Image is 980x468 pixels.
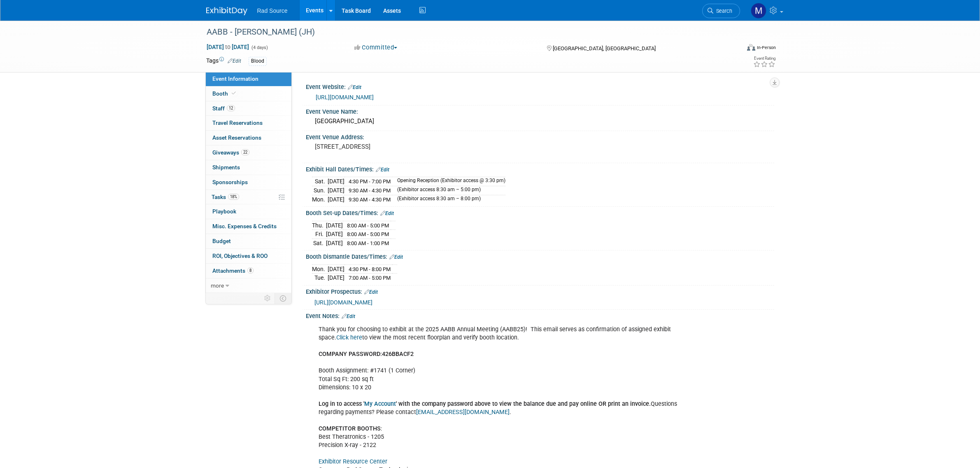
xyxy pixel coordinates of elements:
a: [URL][DOMAIN_NAME] [314,299,372,306]
td: [DATE] [326,239,343,247]
span: Tasks [212,194,239,200]
td: Mon. [312,264,328,274]
td: [DATE] [328,186,345,195]
img: ExhibitDay [206,7,247,15]
a: Edit [342,314,355,319]
span: Playbook [212,208,236,215]
span: Budget [212,238,231,244]
td: [DATE] [326,221,343,230]
div: Event Format [691,43,776,55]
a: Asset Reservations [206,131,291,145]
span: Giveaways [212,149,249,156]
b: COMPETITOR [319,425,356,432]
a: Event Information [206,72,291,86]
a: Budget [206,234,291,248]
img: Format-Inperson.png [747,44,755,51]
a: Edit [348,84,361,90]
span: 22 [241,149,249,155]
div: Booth Dismantle Dates/Times: [306,250,774,261]
td: (Exhibitor access 8:30 am – 5:00 pm) [392,186,505,195]
a: Click here [336,334,362,341]
div: Event Venue Address: [306,131,774,141]
a: My Account [364,400,396,407]
div: Exhibit Hall Dates/Times: [306,163,774,174]
a: Booth [206,87,291,101]
span: 7:00 AM - 5:00 PM [349,275,391,281]
span: Asset Reservations [212,134,261,141]
span: (4 days) [251,45,268,50]
span: ROI, Objectives & ROO [212,253,268,259]
span: Travel Reservations [212,119,263,126]
pre: [STREET_ADDRESS] [315,143,492,150]
td: [DATE] [328,274,345,282]
td: [DATE] [326,230,343,239]
a: Misc. Expenses & Credits [206,219,291,234]
a: [URL][DOMAIN_NAME] [316,94,374,101]
a: Playbook [206,204,291,219]
a: Edit [389,254,403,260]
span: Staff [212,105,235,112]
span: 8 [247,267,254,274]
span: 8:00 AM - 5:00 PM [347,231,389,237]
span: 12 [227,105,235,111]
td: Toggle Event Tabs [275,293,291,304]
a: Edit [376,167,389,173]
span: Event Information [212,75,258,82]
a: [EMAIL_ADDRESS][DOMAIN_NAME] [416,409,510,416]
span: [DATE] [DATE] [206,43,249,51]
td: Tags [206,56,241,66]
a: Edit [380,211,394,216]
td: [DATE] [328,195,345,204]
span: more [211,282,224,289]
span: Search [713,8,732,14]
span: 4:30 PM - 8:00 PM [349,266,391,272]
span: Attachments [212,267,254,274]
b: 426BBACF2 [382,351,414,358]
b: Log in to access ' ' with the company password above to view the balance due and pay online OR pr... [319,400,651,407]
td: Thu. [312,221,326,230]
a: ROI, Objectives & ROO [206,249,291,263]
span: 18% [228,194,239,200]
div: [GEOGRAPHIC_DATA] [312,115,768,128]
span: 8:00 AM - 1:00 PM [347,240,389,246]
span: 8:00 AM - 5:00 PM [347,222,389,229]
td: Sat. [312,177,328,186]
a: Search [702,4,740,18]
a: Staff12 [206,101,291,116]
td: Sat. [312,239,326,247]
a: Edit [228,58,241,64]
a: Exhibitor Resource Center [319,458,387,465]
a: Edit [364,289,378,295]
b: COMPANY PASSWORD: [319,351,382,358]
a: more [206,278,291,293]
span: Misc. Expenses & Credits [212,223,277,229]
span: 9:30 AM - 4:30 PM [349,197,391,203]
div: Event Notes: [306,310,774,321]
td: Sun. [312,186,328,195]
td: Mon. [312,195,328,204]
a: Tasks18% [206,190,291,204]
td: [DATE] [328,177,345,186]
div: Exhibitor Prospectus: [306,285,774,296]
div: Event Rating [753,56,775,61]
span: 9:30 AM - 4:30 PM [349,187,391,194]
div: Event Website: [306,81,774,91]
td: (Exhibitor access 8:30 am – 8:00 pm) [392,195,505,204]
span: Sponsorships [212,179,248,185]
td: Tue. [312,274,328,282]
a: Attachments8 [206,264,291,278]
span: 4:30 PM - 7:00 PM [349,178,391,185]
div: AABB - [PERSON_NAME] (JH) [204,25,728,40]
div: In-Person [757,44,776,51]
div: Booth Set-up Dates/Times: [306,207,774,218]
a: Sponsorships [206,175,291,190]
a: Travel Reservations [206,116,291,130]
td: Opening Reception (Exhibitor access @ 3:30 pm) [392,177,505,186]
td: Fri. [312,230,326,239]
span: Rad Source [257,7,288,14]
b: BOOTHS [357,425,381,432]
td: [DATE] [328,264,345,274]
div: Blood [249,57,267,66]
i: Booth reservation complete [232,91,236,96]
